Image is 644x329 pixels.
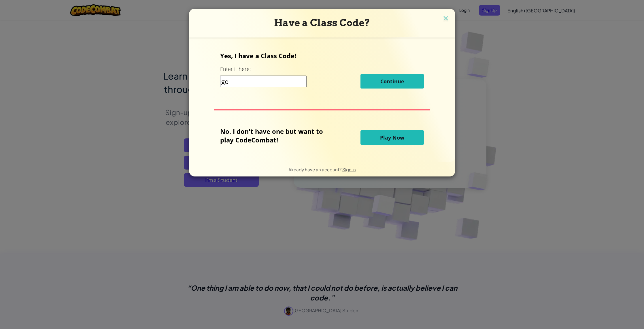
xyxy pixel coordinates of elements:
label: Enter it here: [220,65,251,73]
img: close icon [442,14,450,23]
span: Already have an account? [288,167,342,172]
span: Play Now [380,134,404,141]
p: No, I don't have one but want to play CodeCombat! [220,127,332,144]
span: Continue [380,78,404,85]
button: Play Now [360,130,424,145]
span: Have a Class Code? [274,17,370,29]
button: Continue [360,74,424,89]
p: Yes, I have a Class Code! [220,51,424,60]
a: Sign in [342,167,356,172]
